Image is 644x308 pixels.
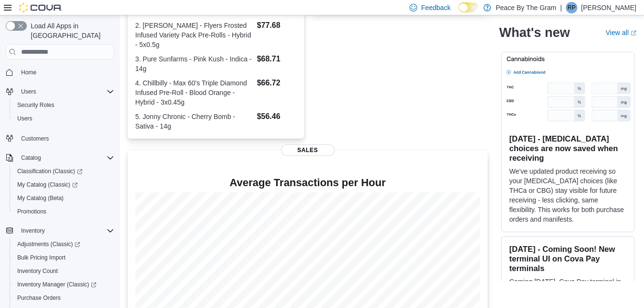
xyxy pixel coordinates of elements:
input: Dark Mode [458,2,479,12]
span: Inventory Count [17,267,58,275]
span: Sales [281,144,335,156]
dd: $66.72 [257,77,296,89]
span: Promotions [17,208,47,215]
span: Adjustments (Classic) [13,238,114,250]
a: Promotions [13,206,50,217]
span: Feedback [421,3,450,12]
button: Catalog [17,152,45,164]
span: Security Roles [13,99,114,111]
p: | [560,2,562,13]
dt: 3. Pure Sunfarms - Pink Kush - Indica - 14g [135,54,253,73]
span: Users [13,113,114,124]
span: Catalog [17,152,114,164]
svg: External link [631,30,636,36]
h4: Average Transactions per Hour [135,177,480,189]
a: Home [17,67,40,78]
span: Adjustments (Classic) [17,240,80,248]
span: My Catalog (Classic) [17,181,78,189]
dd: $56.46 [257,111,296,122]
span: My Catalog (Classic) [13,179,114,190]
span: Inventory [17,225,114,237]
dt: 5. Jonny Chronic - Cherry Bomb - Sativa - 14g [135,112,253,131]
p: [PERSON_NAME] [581,2,636,13]
a: Classification (Classic) [13,166,86,177]
button: Home [2,65,118,79]
button: Users [17,86,40,97]
span: Users [17,115,32,122]
button: Security Roles [10,98,118,112]
button: Customers [2,131,118,145]
img: Cova [19,3,62,12]
p: We've updated product receiving so your [MEDICAL_DATA] choices (like THCa or CBG) stay visible fo... [509,166,626,224]
div: Rob Pranger [566,2,577,13]
span: Security Roles [17,101,54,109]
button: Purchase Orders [10,291,118,305]
a: View allExternal link [606,29,636,36]
span: Customers [17,132,114,144]
button: Catalog [2,151,118,165]
dt: 2. [PERSON_NAME] - Flyers Frosted Infused Variety Pack Pre-Rolls - Hybrid - 5x0.5g [135,21,253,49]
span: Inventory Count [13,265,114,277]
button: Bulk Pricing Import [10,251,118,264]
span: Users [21,88,36,95]
button: Users [10,112,118,125]
button: Inventory Count [10,264,118,278]
span: Classification (Classic) [17,167,82,175]
a: Inventory Manager (Classic) [10,278,118,291]
span: Inventory [21,227,45,235]
button: My Catalog (Beta) [10,191,118,205]
h2: What's new [499,25,570,40]
span: Home [17,66,114,78]
a: My Catalog (Classic) [10,178,118,191]
span: My Catalog (Beta) [17,194,64,202]
a: Bulk Pricing Import [13,252,70,263]
span: Customers [21,135,49,142]
a: Inventory Manager (Classic) [13,279,100,290]
button: Inventory [2,224,118,237]
span: Bulk Pricing Import [13,252,114,263]
dd: $77.68 [257,20,296,31]
span: Promotions [13,206,114,217]
button: Promotions [10,205,118,218]
span: RP [568,2,576,13]
a: My Catalog (Classic) [13,179,82,190]
a: Classification (Classic) [10,165,118,178]
span: Users [17,86,114,97]
span: Catalog [21,154,41,162]
span: My Catalog (Beta) [13,192,114,204]
span: Purchase Orders [17,294,61,302]
span: Purchase Orders [13,292,114,304]
h3: [DATE] - Coming Soon! New terminal UI on Cova Pay terminals [509,244,626,273]
h3: [DATE] - [MEDICAL_DATA] choices are now saved when receiving [509,134,626,163]
a: Adjustments (Classic) [10,237,118,251]
a: Purchase Orders [13,292,65,304]
button: Users [2,85,118,98]
p: Peace By The Gram [496,2,557,13]
a: My Catalog (Beta) [13,192,68,204]
span: Inventory Manager (Classic) [13,279,114,290]
span: Classification (Classic) [13,166,114,177]
span: Bulk Pricing Import [17,254,66,261]
span: Load All Apps in [GEOGRAPHIC_DATA] [27,21,114,40]
a: Security Roles [13,99,58,111]
button: Inventory [17,225,48,237]
a: Adjustments (Classic) [13,238,84,250]
a: Inventory Count [13,265,62,277]
span: Inventory Manager (Classic) [17,281,96,288]
a: Users [13,113,36,124]
dd: $68.71 [257,53,296,65]
dt: 4. Chillbilly - Max 60's Triple Diamond Infused Pre-Roll - Blood Orange - Hybrid - 3x0.45g [135,78,253,107]
span: Home [21,69,36,76]
a: Customers [17,133,53,144]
